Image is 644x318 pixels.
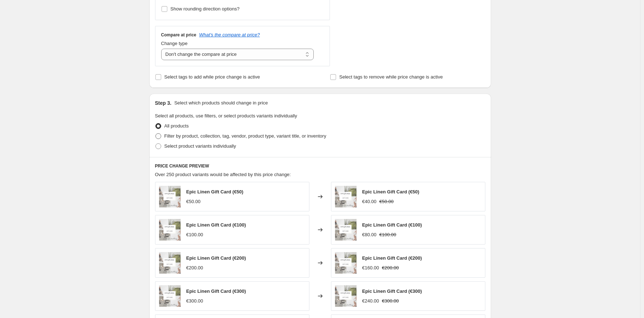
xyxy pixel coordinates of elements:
[335,219,357,241] img: epic-linen-gift-card-epic-linen-694780_80x.png
[186,297,203,305] div: €300.00
[186,231,203,238] div: €100.00
[186,198,201,205] div: €50.00
[362,198,377,205] div: €40.00
[159,186,181,207] img: epic-linen-gift-card-epic-linen-694780_80x.png
[186,222,246,228] span: Epic Linen Gift Card (€100)
[186,288,246,294] span: Epic Linen Gift Card (€300)
[335,285,357,307] img: epic-linen-gift-card-epic-linen-694780_80x.png
[335,186,357,207] img: epic-linen-gift-card-epic-linen-694780_80x.png
[155,113,297,118] span: Select all products, use filters, or select products variants individually
[159,219,181,241] img: epic-linen-gift-card-epic-linen-694780_80x.png
[164,143,236,149] span: Select product variants individually
[335,252,357,274] img: epic-linen-gift-card-epic-linen-694780_80x.png
[155,163,485,169] h6: PRICE CHANGE PREVIEW
[199,32,260,37] button: What's the compare at price?
[164,123,189,129] span: All products
[161,41,188,46] span: Change type
[362,255,422,261] span: Epic Linen Gift Card (€200)
[362,288,422,294] span: Epic Linen Gift Card (€300)
[159,252,181,274] img: epic-linen-gift-card-epic-linen-694780_80x.png
[379,231,396,238] strike: €100.00
[174,99,268,107] p: Select which products should change in price
[164,74,260,80] span: Select tags to add while price change is active
[362,222,422,228] span: Epic Linen Gift Card (€100)
[164,133,326,139] span: Filter by product, collection, tag, vendor, product type, variant title, or inventory
[171,6,240,12] span: Show rounding direction options?
[186,264,203,272] div: €200.00
[382,297,399,305] strike: €300.00
[362,297,379,305] div: €240.00
[155,172,291,177] span: Over 250 product variants would be affected by this price change:
[362,264,379,272] div: €160.00
[155,99,172,107] h2: Step 3.
[186,189,244,194] span: Epic Linen Gift Card (€50)
[362,231,377,238] div: €80.00
[186,255,246,261] span: Epic Linen Gift Card (€200)
[339,74,443,80] span: Select tags to remove while price change is active
[159,285,181,307] img: epic-linen-gift-card-epic-linen-694780_80x.png
[379,198,394,205] strike: €50.00
[362,189,419,194] span: Epic Linen Gift Card (€50)
[382,264,399,272] strike: €200.00
[161,32,196,38] h3: Compare at price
